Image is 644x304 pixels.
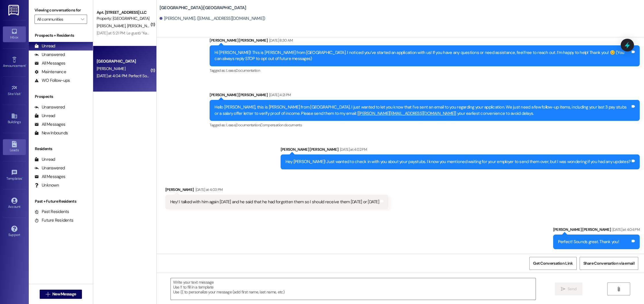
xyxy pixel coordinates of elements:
[226,68,236,73] span: Lease ,
[52,291,76,297] span: New Message
[533,260,573,266] span: Get Conversation Link
[97,73,185,78] div: [DATE] at 4:04 PM: Perfect! Sounds great. Thank you!
[97,9,150,16] div: Apt. [STREET_ADDRESS] LLC
[210,66,640,75] div: Tagged as:
[29,32,93,38] div: Prospects + Residents
[29,94,93,100] div: Prospects
[3,196,26,211] a: Account
[568,286,576,292] span: Send
[127,23,156,28] span: [PERSON_NAME]
[210,92,640,100] div: [PERSON_NAME] [PERSON_NAME]
[34,182,59,188] div: Unknown
[34,43,55,49] div: Unread
[359,111,455,116] a: [PERSON_NAME][EMAIL_ADDRESS][DOMAIN_NAME]
[236,68,260,73] span: Documentation
[34,165,65,171] div: Unanswered
[616,287,621,291] i: 
[3,111,26,127] a: Buildings
[260,123,302,127] span: Compensation documents
[338,146,367,152] div: [DATE] at 4:02 PM
[268,37,293,43] div: [DATE] 8:30 AM
[170,199,379,205] div: Hey! I talked with him again [DATE] and he said that he had forgotten them so I should receive th...
[97,16,150,22] div: Property: [GEOGRAPHIC_DATA]
[160,5,246,11] b: [GEOGRAPHIC_DATA]: [GEOGRAPHIC_DATA]
[34,217,73,223] div: Future Residents
[29,198,93,204] div: Past + Future Residents
[553,226,640,235] div: [PERSON_NAME] [PERSON_NAME]
[34,113,55,119] div: Unread
[285,159,631,165] div: Hey [PERSON_NAME]! Just wanted to check in with you about your paystubs. I know you mentioned wai...
[97,30,326,36] div: [DATE] at 5:21 PM: Le gustó “Kayla Range ([GEOGRAPHIC_DATA]): We haven't received anything up her...
[34,60,65,66] div: All Messages
[529,257,576,270] button: Get Conversation Link
[165,187,388,195] div: [PERSON_NAME]
[97,23,127,28] span: [PERSON_NAME]
[81,17,84,22] i: 
[34,209,69,215] div: Past Residents
[268,92,291,98] div: [DATE] 4:21 PM
[97,66,125,71] span: [PERSON_NAME]
[236,123,260,127] span: Documentation ,
[194,187,223,193] div: [DATE] at 4:03 PM
[34,174,65,180] div: All Messages
[97,58,150,64] div: [GEOGRAPHIC_DATA]
[611,226,640,233] div: [DATE] at 4:04 PM
[3,139,26,155] a: Leads
[3,168,26,183] a: Templates •
[37,15,78,24] input: All communities
[160,16,265,22] div: [PERSON_NAME]. ([EMAIL_ADDRESS][DOMAIN_NAME])
[40,290,82,299] button: New Message
[34,69,66,75] div: Maintenance
[21,91,22,95] span: •
[46,292,50,297] i: 
[561,287,565,291] i: 
[555,282,583,295] button: Send
[34,130,68,136] div: New Inbounds
[580,257,638,270] button: Share Conversation via email
[34,6,87,15] label: Viewing conversations for
[22,176,23,180] span: •
[214,50,630,62] div: Hi [PERSON_NAME]! This is [PERSON_NAME] from [GEOGRAPHIC_DATA]. I noticed you’ve started an appli...
[34,121,65,127] div: All Messages
[281,146,640,154] div: [PERSON_NAME] [PERSON_NAME]
[8,5,20,16] img: ResiDesk Logo
[558,239,619,245] div: Perfect! Sounds great. Thank you!
[583,260,635,266] span: Share Conversation via email
[3,224,26,239] a: Support
[34,104,65,110] div: Unanswered
[34,52,65,58] div: Unanswered
[3,26,26,42] a: Inbox
[29,146,93,152] div: Residents
[210,121,640,129] div: Tagged as:
[34,78,70,84] div: WO Follow-ups
[3,83,26,98] a: Site Visit •
[210,37,640,45] div: [PERSON_NAME] [PERSON_NAME]
[34,156,55,162] div: Unread
[26,63,26,67] span: •
[226,123,236,127] span: Lease ,
[214,104,630,117] div: Hello [PERSON_NAME], this is [PERSON_NAME] from [GEOGRAPHIC_DATA]. I just wanted to let you know ...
